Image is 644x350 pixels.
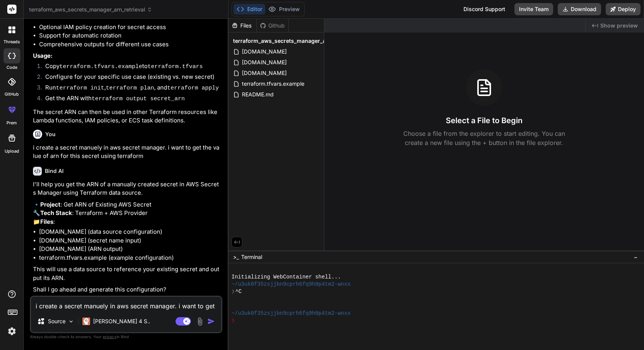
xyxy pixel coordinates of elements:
[92,96,185,102] code: terraform output secret_arn
[241,253,262,261] span: Terminal
[632,251,639,263] button: −
[106,85,154,91] code: terraform plan
[33,200,221,226] p: 🔹 : Get ARN of Existing AWS Secret 🔧 : Terraform + AWS Provider 📁 :
[39,31,221,40] li: Support for automatic rotation
[33,52,53,59] strong: Usage:
[233,253,239,261] span: >_
[40,201,61,208] strong: Project
[48,317,66,325] p: Source
[3,39,20,45] label: threads
[39,83,221,94] li: Run , , and
[459,3,510,15] div: Discord Support
[207,317,215,325] img: icon
[241,58,287,67] span: [DOMAIN_NAME]
[265,4,303,15] button: Preview
[232,288,235,295] span: ❯
[148,63,203,70] code: terraform.tfvars
[45,167,64,175] h6: Bind AI
[33,180,221,197] p: I'll help you get the ARN of a manually created secret in AWS Secrets Manager using Terraform dat...
[233,4,265,15] button: Editor
[40,209,72,217] strong: Tech Stack
[233,37,356,45] span: terraform_aws_secrets_manager_arn_retrieval
[33,285,221,294] p: Shall I go ahead and generate this configuration?
[446,115,522,126] h3: Select a File to Begin
[39,94,221,105] li: Get the ARN with
[232,273,341,281] span: Initializing WebContainer shell...
[5,148,19,155] label: Upload
[33,108,221,125] p: The secret ARN can then be used in other Terraform resources like Lambda functions, IAM policies,...
[93,317,150,325] p: [PERSON_NAME] 4 S..
[514,3,553,15] button: Invite Team
[241,47,287,56] span: [DOMAIN_NAME]
[7,120,17,126] label: prem
[29,6,152,13] span: terraform_aws_secrets_manager_arn_retrieval
[33,265,221,282] p: This will use a data source to reference your existing secret and output its ARN.
[39,62,221,73] li: Copy to
[39,236,221,245] li: [DOMAIN_NAME] (secret name input)
[5,325,18,338] img: settings
[257,22,288,29] div: Github
[600,22,638,29] span: Show preview
[39,254,221,262] li: terraform.tfvars.example (example configuration)
[45,130,56,138] h6: You
[82,317,90,325] img: Claude 4 Sonnet
[68,318,74,325] img: Pick Models
[56,85,104,91] code: terraform init
[103,334,117,339] span: privacy
[7,64,17,71] label: code
[195,317,204,326] img: attachment
[39,23,221,32] li: Optional IAM policy creation for secret access
[235,288,242,295] span: ^C
[39,73,221,83] li: Configure for your specific use case (existing vs. new secret)
[39,40,221,49] li: Comprehensive outputs for different use cases
[59,63,142,70] code: terraform.tfvars.example
[33,143,221,161] p: i create a secret manuely in aws secret manager. i want to get the value of arn for this secret u...
[39,245,221,254] li: [DOMAIN_NAME] (ARN output)
[232,310,351,317] span: ~/u3uk0f35zsjjbn9cprh6fq9h0p4tm2-wnxx
[606,3,641,15] button: Deploy
[232,281,351,288] span: ~/u3uk0f35zsjjbn9cprh6fq9h0p4tm2-wnxx
[39,228,221,236] li: [DOMAIN_NAME] (data source configuration)
[5,91,19,98] label: GitHub
[232,317,235,324] span: ❯
[558,3,601,15] button: Download
[30,333,222,340] p: Always double-check its answers. Your in Bind
[398,129,570,147] p: Choose a file from the explorer to start editing. You can create a new file using the + button in...
[634,253,638,261] span: −
[167,85,219,91] code: terraform apply
[241,68,287,78] span: [DOMAIN_NAME]
[228,22,256,29] div: Files
[40,218,53,225] strong: Files
[241,90,274,99] span: README.md
[241,79,305,88] span: terraform.tfvars.example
